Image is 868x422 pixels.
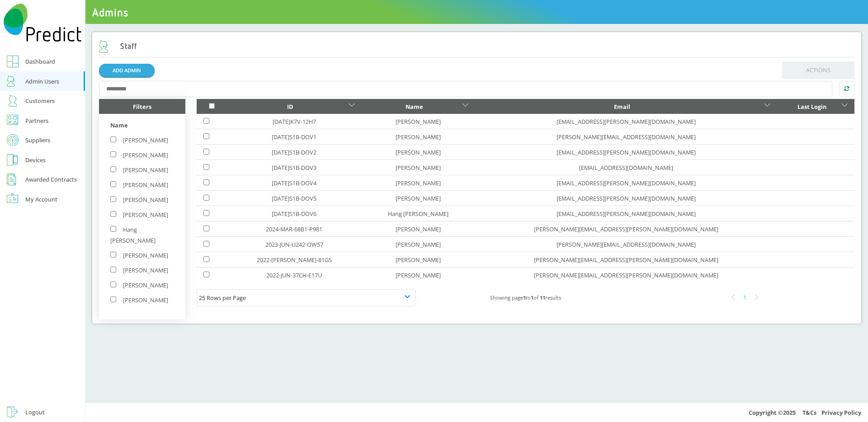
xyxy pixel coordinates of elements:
[110,136,116,142] input: [PERSON_NAME]
[396,133,441,141] a: [PERSON_NAME]
[99,99,185,114] div: Filters
[110,251,168,259] label: [PERSON_NAME]
[396,164,441,172] a: [PERSON_NAME]
[272,133,316,141] a: [DATE]S1B-DOV1
[272,164,316,172] a: [DATE]S1B-DOV3
[25,56,55,67] div: Dashboard
[110,151,116,157] input: [PERSON_NAME]
[821,408,861,417] a: Privacy Policy
[257,256,332,264] a: 2022-[PERSON_NAME]-81GS
[233,101,347,112] div: ID
[110,225,156,244] label: Hang [PERSON_NAME]
[523,294,526,301] b: 1
[110,196,116,202] input: [PERSON_NAME]
[557,117,696,126] a: [EMAIL_ADDRESS][PERSON_NAME][DOMAIN_NAME]
[110,281,168,289] label: [PERSON_NAME]
[557,179,696,187] a: [EMAIL_ADDRESS][PERSON_NAME][DOMAIN_NAME]
[199,292,414,303] div: 25 Rows per Page
[531,294,533,301] b: 1
[25,135,50,145] div: Suppliers
[110,166,116,172] input: [PERSON_NAME]
[396,117,441,126] a: [PERSON_NAME]
[110,181,168,189] label: [PERSON_NAME]
[99,64,155,77] a: ADD ADMIN
[25,115,48,126] div: Partners
[110,266,168,274] label: [PERSON_NAME]
[25,76,59,87] div: Admin Users
[110,166,168,174] label: [PERSON_NAME]
[265,240,323,249] a: 2023-JUN-U242-OW57
[396,194,441,202] a: [PERSON_NAME]
[25,407,45,417] div: Logout
[110,211,168,219] label: [PERSON_NAME]
[388,210,448,218] a: Hang [PERSON_NAME]
[739,292,751,304] div: 1
[110,226,116,232] input: Hang [PERSON_NAME]
[396,271,441,279] a: [PERSON_NAME]
[110,267,116,272] input: [PERSON_NAME]
[25,194,57,205] div: My Account
[272,148,316,156] a: [DATE]S1B-DOV2
[802,408,816,417] a: T&Cs
[25,95,55,106] div: Customers
[110,252,116,258] input: [PERSON_NAME]
[110,281,116,287] input: [PERSON_NAME]
[110,151,168,159] label: [PERSON_NAME]
[579,164,673,172] a: [EMAIL_ADDRESS][DOMAIN_NAME]
[557,194,696,202] a: [EMAIL_ADDRESS][PERSON_NAME][DOMAIN_NAME]
[273,117,316,126] a: [DATE]K7V-12H7
[4,4,82,42] img: Predict Mobile
[396,240,441,249] a: [PERSON_NAME]
[482,101,763,112] div: Email
[534,256,718,264] a: [PERSON_NAME][EMAIL_ADDRESS][PERSON_NAME][DOMAIN_NAME]
[557,240,696,249] a: [PERSON_NAME][EMAIL_ADDRESS][DOMAIN_NAME]
[416,292,635,303] div: Showing page to of results
[534,271,718,279] a: [PERSON_NAME][EMAIL_ADDRESS][PERSON_NAME][DOMAIN_NAME]
[110,196,168,204] label: [PERSON_NAME]
[396,225,441,233] a: [PERSON_NAME]
[557,148,696,156] a: [EMAIL_ADDRESS][PERSON_NAME][DOMAIN_NAME]
[540,294,545,301] b: 11
[272,210,316,218] a: [DATE]S1B-DOV6
[266,225,322,233] a: 2024-MAR-68B1-P981
[25,174,77,185] div: Awarded Contracts
[266,271,322,279] a: 2022-JUN-37CH-E17U
[272,179,316,187] a: [DATE]S1B-DOV4
[534,225,718,233] a: [PERSON_NAME][EMAIL_ADDRESS][PERSON_NAME][DOMAIN_NAME]
[110,296,168,304] label: [PERSON_NAME]
[557,210,696,218] a: [EMAIL_ADDRESS][PERSON_NAME][DOMAIN_NAME]
[368,101,460,112] div: Name
[396,256,441,264] a: [PERSON_NAME]
[557,133,696,141] a: [PERSON_NAME][EMAIL_ADDRESS][DOMAIN_NAME]
[110,120,174,135] div: Name
[396,179,441,187] a: [PERSON_NAME]
[396,148,441,156] a: [PERSON_NAME]
[25,155,46,165] div: Devices
[784,101,840,112] div: Last Login
[99,40,137,53] h2: Staff
[110,211,116,217] input: [PERSON_NAME]
[272,194,316,202] a: [DATE]S1B-DOV5
[110,296,116,302] input: [PERSON_NAME]
[110,136,168,144] label: [PERSON_NAME]
[110,181,116,187] input: [PERSON_NAME]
